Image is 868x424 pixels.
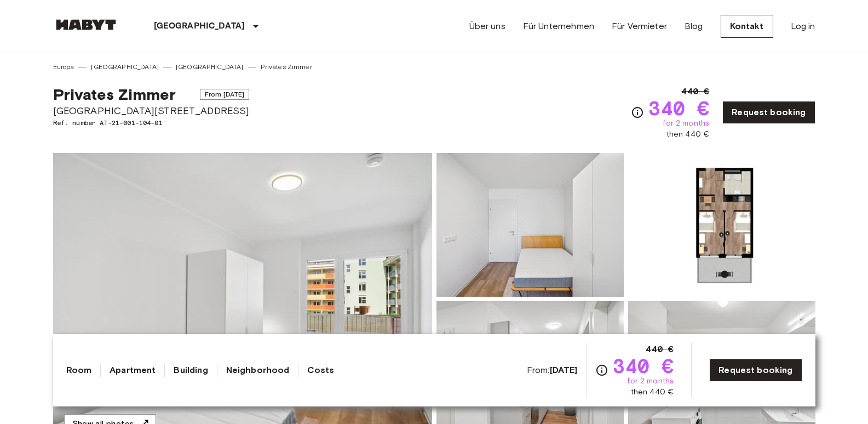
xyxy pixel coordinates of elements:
[613,356,674,376] span: 340 €
[469,20,505,33] a: Über uns
[53,85,176,104] span: Privates Zimmer
[91,62,159,72] a: [GEOGRAPHIC_DATA]
[721,15,773,38] a: Kontakt
[200,89,250,100] span: From [DATE]
[53,104,250,118] span: [GEOGRAPHIC_DATA][STREET_ADDRESS]
[709,359,802,382] a: Request booking
[685,20,703,33] a: Blog
[612,20,667,33] a: Für Vermieter
[53,118,250,128] span: Ref. number AT-21-001-104-01
[53,19,119,30] img: Habyt
[681,85,709,98] span: 440 €
[648,98,709,118] span: 340 €
[791,20,815,33] a: Log in
[66,364,92,377] a: Room
[628,153,815,297] img: Picture of unit AT-21-001-104-01
[176,62,244,72] a: [GEOGRAPHIC_DATA]
[436,153,624,297] img: Picture of unit AT-21-001-104-01
[722,101,815,124] a: Request booking
[550,365,578,375] b: [DATE]
[261,62,312,72] a: Privates Zimmer
[646,343,674,356] span: 440 €
[154,20,245,33] p: [GEOGRAPHIC_DATA]
[595,364,608,377] svg: Check cost overview for full price breakdown. Please note that discounts apply to new joiners onl...
[226,364,290,377] a: Neighborhood
[523,20,594,33] a: Für Unternehmen
[663,118,709,129] span: for 2 months
[631,106,644,119] svg: Check cost overview for full price breakdown. Please note that discounts apply to new joiners onl...
[53,62,74,72] a: Europa
[627,376,674,387] span: for 2 months
[307,364,334,377] a: Costs
[631,387,674,398] span: then 440 €
[666,129,710,140] span: then 440 €
[110,364,156,377] a: Apartment
[174,364,208,377] a: Building
[527,364,578,376] span: From:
